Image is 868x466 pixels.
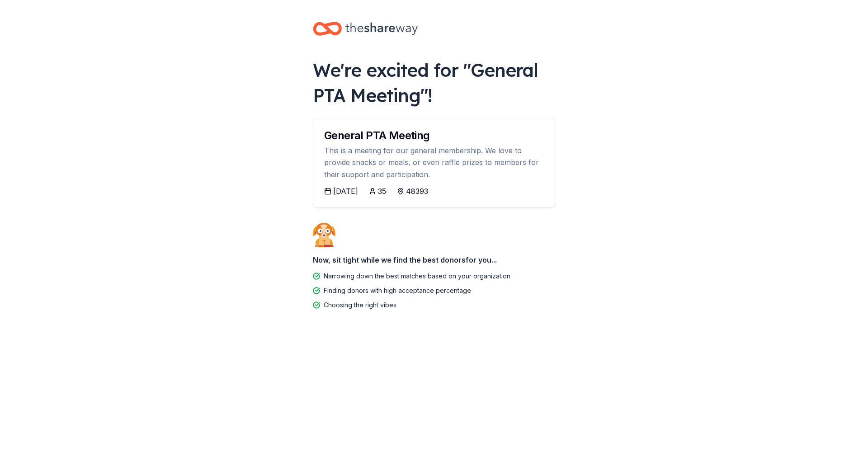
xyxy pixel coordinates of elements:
[313,251,555,269] div: Now, sit tight while we find the best donors for you...
[324,271,510,282] div: Narrowing down the best matches based on your organization
[324,130,544,141] div: General PTA Meeting
[313,222,335,247] img: Dog waiting patiently
[378,186,386,197] div: 35
[324,145,544,180] div: This is a meeting for our general membership. We love to provide snacks or meals, or even raffle ...
[324,285,471,296] div: Finding donors with high acceptance percentage
[333,186,358,197] div: [DATE]
[313,57,555,108] div: We're excited for " General PTA Meeting "!
[324,300,396,311] div: Choosing the right vibes
[406,186,428,197] div: 48393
